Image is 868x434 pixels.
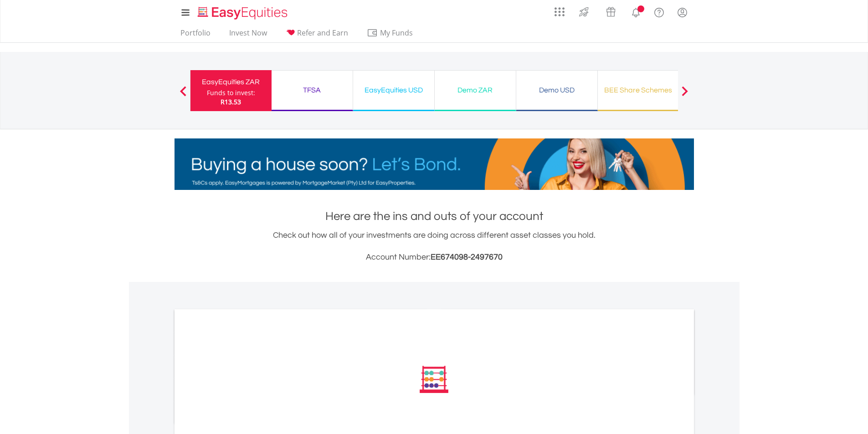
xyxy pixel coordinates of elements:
img: EasyMortage Promotion Banner [175,138,694,190]
div: Demo ZAR [440,84,510,97]
h1: Here are the ins and outs of your account [175,208,694,225]
button: Previous [174,91,192,100]
img: vouchers-v2.svg [603,5,618,19]
div: EasyEquities USD [359,84,429,97]
div: EasyEquities ZAR [196,76,266,88]
div: Check out how all of your investments are doing across different asset classes you hold. [175,229,694,264]
div: TFSA [277,84,347,97]
a: Notifications [624,2,647,20]
a: Vouchers [597,2,624,19]
h3: Account Number: [175,251,694,264]
span: Refer and Earn [297,28,348,38]
div: Funds to invest: [207,88,255,97]
div: BEE Share Schemes [603,84,673,97]
span: R13.53 [221,97,241,106]
img: EasyEquities_Logo.png [196,5,291,20]
a: Refer and Earn [282,28,352,42]
a: Portfolio [177,28,214,42]
a: Home page [194,2,291,20]
a: FAQ's and Support [647,2,671,20]
img: thrive-v2.svg [576,5,591,19]
a: Invest Now [226,28,271,42]
a: My Profile [671,2,694,22]
div: Demo USD [522,84,592,97]
a: AppsGrid [549,2,570,17]
button: Next [676,91,694,100]
span: EE674098-2497670 [431,253,503,261]
span: My Funds [367,27,426,39]
img: grid-menu-icon.svg [555,7,565,17]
